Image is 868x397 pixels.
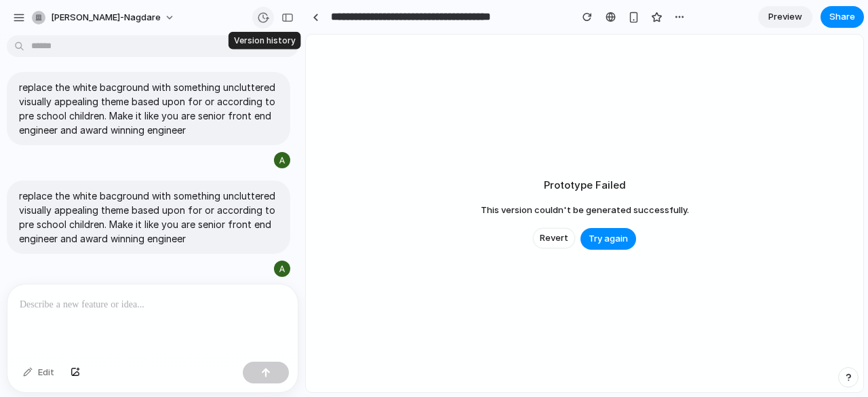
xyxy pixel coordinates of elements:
span: Try again [589,232,628,246]
span: Share [829,10,855,24]
span: [PERSON_NAME]-nagdare [51,11,161,24]
button: Share [821,6,864,28]
button: [PERSON_NAME]-nagdare [26,7,182,29]
span: Revert [540,231,568,245]
button: Revert [533,228,575,248]
a: Preview [758,6,812,28]
p: replace the white bacground with something uncluttered visually appealing theme based upon for or... [19,189,278,246]
span: Preview [768,10,802,24]
button: Try again [580,228,636,250]
h2: Prototype Failed [544,178,626,193]
span: This version couldn't be generated successfully. [481,204,689,217]
p: replace the white bacground with something uncluttered visually appealing theme based upon for or... [19,80,278,137]
div: Version history [229,32,301,50]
